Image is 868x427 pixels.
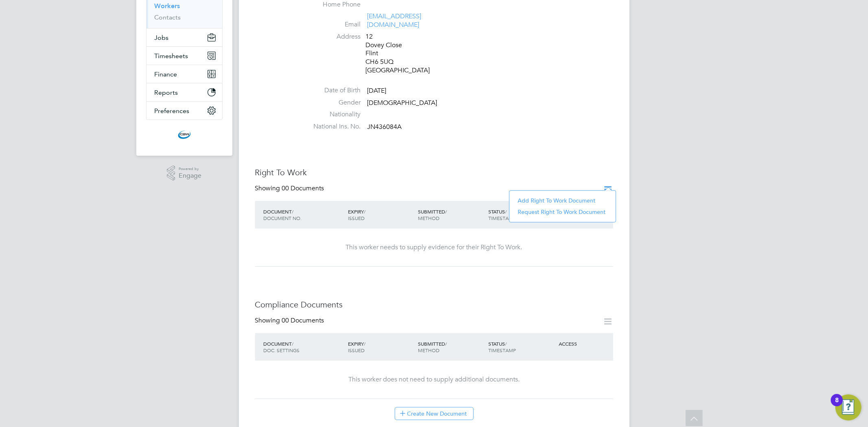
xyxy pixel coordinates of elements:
[557,336,613,351] div: ACCESS
[179,172,201,179] span: Engage
[364,340,365,347] span: /
[367,87,387,95] span: [DATE]
[178,128,191,141] img: cbwstaffingsolutions-logo-retina.png
[416,336,487,357] div: SUBMITTED
[304,110,361,119] label: Nationality
[304,86,361,95] label: Date of Birth
[146,128,223,141] a: Go to home page
[304,122,361,131] label: National Ins. No.
[263,375,605,384] div: This worker does not need to supply additional documents.
[292,340,294,347] span: /
[155,34,169,41] span: Jobs
[155,89,178,96] span: Reports
[146,47,222,65] button: Timesheets
[486,336,557,357] div: STATUS
[262,336,346,357] div: DOCUMENT
[264,347,300,353] span: DOC. SETTINGS
[255,184,326,193] div: Showing
[418,215,440,221] span: METHOD
[348,347,365,353] span: ISSUED
[367,99,437,107] span: [DEMOGRAPHIC_DATA]
[255,299,613,310] h3: Compliance Documents
[835,400,839,411] div: 8
[146,65,222,83] button: Finance
[514,195,612,206] li: Add Right To Work Document
[255,167,613,178] h3: Right To Work
[304,33,361,41] label: Address
[416,204,487,225] div: SUBMITTED
[364,208,365,215] span: /
[262,204,346,225] div: DOCUMENT
[146,28,222,46] button: Jobs
[505,208,507,215] span: /
[304,20,361,29] label: Email
[418,347,440,353] span: METHOD
[346,336,416,357] div: EXPIRY
[292,208,294,215] span: /
[505,340,507,347] span: /
[155,52,188,60] span: Timesheets
[348,215,365,221] span: ISSUED
[304,98,361,107] label: Gender
[264,215,302,221] span: DOCUMENT NO.
[346,204,416,225] div: EXPIRY
[486,204,557,225] div: STATUS
[282,184,324,192] span: 00 Documents
[446,340,447,347] span: /
[488,347,516,353] span: TIMESTAMP
[167,166,201,181] a: Powered byEngage
[155,2,180,10] a: Workers
[304,0,361,9] label: Home Phone
[146,102,222,120] button: Preferences
[179,166,201,172] span: Powered by
[835,394,861,420] button: Open Resource Center, 8 new notifications
[255,316,326,325] div: Showing
[367,12,422,29] a: [EMAIL_ADDRESS][DOMAIN_NAME]
[155,70,177,78] span: Finance
[263,243,605,252] div: This worker needs to supply evidence for their Right To Work.
[446,208,447,215] span: /
[282,316,324,325] span: 00 Documents
[367,123,402,131] span: JN436084A
[366,33,443,75] div: 12 Dovey Close Flint CH6 5UQ [GEOGRAPHIC_DATA]
[395,407,474,420] button: Create New Document
[146,83,222,101] button: Reports
[155,107,190,115] span: Preferences
[514,206,612,218] li: Request Right To Work Document
[155,13,181,21] a: Contacts
[488,215,516,221] span: TIMESTAMP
